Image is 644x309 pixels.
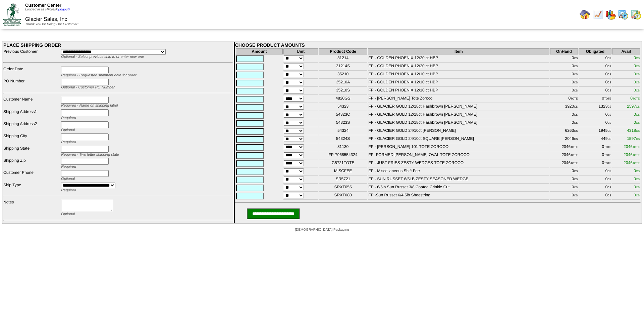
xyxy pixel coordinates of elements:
span: Thank You for Being Our Customer! [25,23,78,26]
td: 0 [579,120,611,127]
span: CS [574,186,578,189]
td: 0 [579,192,611,200]
span: 0 [634,72,640,76]
span: Glacier Sales, Inc [25,16,67,22]
span: TOTE [633,154,640,157]
span: CS [574,113,578,116]
span: CS [574,81,578,84]
span: 0 [634,193,640,197]
span: 2046 [624,160,640,165]
td: 6263 [550,128,578,135]
span: CS [574,170,578,173]
div: PLACE SHIPPING ORDER [3,42,233,48]
span: Optional [61,212,75,216]
td: SRXT055 [319,184,368,192]
span: 0 [634,80,640,84]
span: CS [607,73,611,76]
td: 0 [579,144,611,151]
td: FP - SUN RUSSET 6/5LB ZESTY SEASONED WEDGE [368,176,549,184]
td: FP -Sun Russet 6/4.5lb Shoestring [368,192,549,200]
span: TOTE [571,97,578,100]
td: 54323S [319,120,368,127]
span: CS [607,186,611,189]
span: CS [607,113,611,116]
span: CS [636,178,640,181]
span: CS [607,121,611,124]
td: Shipping Address1 [3,109,60,120]
span: Required [61,140,76,144]
span: CS [607,81,611,84]
td: 54323 [319,104,368,111]
span: Optional [61,177,75,181]
td: 4820GS [319,95,368,103]
span: Required - Requested shipment date for order [61,73,136,77]
td: 0 [550,176,578,184]
span: 1597 [627,136,640,141]
span: TOTE [604,146,611,149]
span: [DEMOGRAPHIC_DATA] Packaging [295,228,349,232]
td: FP - GLACIER GOLD 12/18ct Hashbrown [PERSON_NAME] [368,112,549,119]
span: TOTE [633,162,640,165]
span: Required - Name on shipping label [61,104,118,108]
span: CS [636,121,640,124]
span: CS [636,194,640,197]
td: Shipping State [3,146,60,157]
td: 31214 [319,55,368,63]
td: FP - GOLDEN PHOENIX 12/10 ct HBP [368,71,549,79]
span: CS [636,113,640,116]
span: 0 [634,177,640,181]
td: 0 [550,79,578,87]
span: CS [607,194,611,197]
td: 0 [550,87,578,95]
td: 0 [550,63,578,71]
td: FP - [PERSON_NAME] Tote Zoroco [368,95,549,103]
span: 0 [634,88,640,92]
span: CS [607,57,611,60]
td: 0 [550,192,578,200]
span: 2046 [624,144,640,149]
td: 0 [550,55,578,63]
span: CS [636,186,640,189]
span: 0 [634,168,640,173]
span: Required [61,165,76,169]
span: CS [574,57,578,60]
td: 2046 [550,160,578,167]
span: CS [607,89,611,92]
span: CS [636,65,640,68]
td: 0 [550,112,578,119]
td: FP - GOLDEN PHOENIX 12/20 ct HBP [368,55,549,63]
span: CS [636,73,640,76]
th: Avail [612,48,640,54]
span: TOTE [571,154,578,157]
span: 0 [634,112,640,117]
span: 2597 [627,104,640,109]
span: CS [607,105,611,108]
span: CS [636,89,640,92]
span: CS [636,170,640,173]
img: calendarprod.gif [618,9,629,20]
span: TOTE [633,146,640,149]
span: Customer Center [25,3,61,8]
span: CS [636,81,640,84]
td: Shipping City [3,133,60,145]
td: Customer Phone [3,170,60,181]
td: MISCFEE [319,168,368,176]
img: graph.gif [605,9,616,20]
td: FP -FORMED [PERSON_NAME] OVAL TOTE ZOROCO [368,152,549,159]
td: FP-7968554324 [319,152,368,159]
td: 0 [579,184,611,192]
th: Obligated [579,48,611,54]
a: (logout) [58,8,70,11]
th: Amount [236,48,283,54]
td: 0 [550,184,578,192]
td: FP - GLACIER GOLD 12/18ct Hashbrown [PERSON_NAME] [368,104,549,111]
td: 449 [579,136,611,143]
th: Unit [283,48,318,54]
td: 0 [579,55,611,63]
td: FP - JUST FRIES ZESTY WEDGES TOTE ZOROCO [368,160,549,167]
td: 35210A [319,79,368,87]
td: 54323C [319,112,368,119]
td: 35210 [319,71,368,79]
td: FP - GOLDEN PHOENIX 12/20 ct HBP [368,63,549,71]
span: TOTE [633,97,640,100]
